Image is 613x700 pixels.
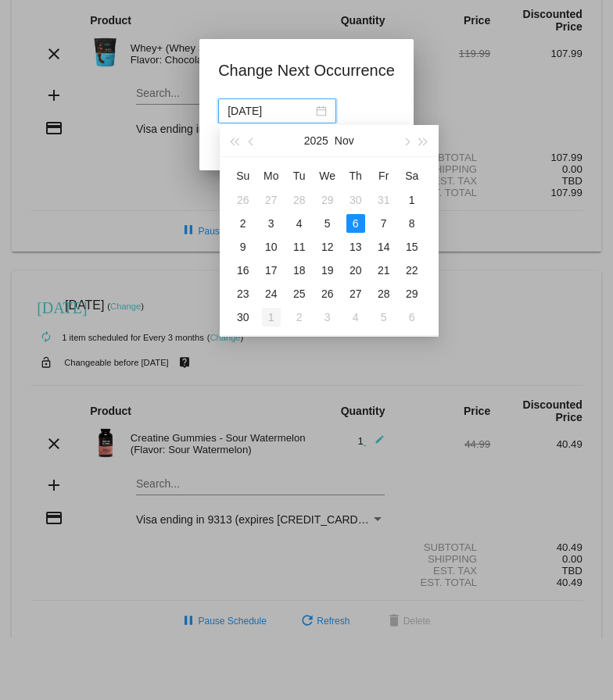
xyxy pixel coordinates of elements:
td: 11/25/2025 [285,282,314,305]
td: 11/9/2025 [229,235,257,259]
div: 9 [234,237,253,256]
td: 11/8/2025 [398,212,426,235]
td: 11/18/2025 [285,259,314,282]
td: 10/26/2025 [229,188,257,212]
td: 10/30/2025 [342,188,370,212]
button: Next year (Control + right) [414,125,432,156]
th: Wed [314,163,342,188]
div: 30 [234,308,253,327]
td: 12/1/2025 [257,305,285,329]
td: 12/4/2025 [342,305,370,329]
div: 5 [318,214,337,233]
div: 28 [290,191,309,209]
td: 11/23/2025 [229,282,257,305]
div: 31 [375,191,393,209]
td: 11/10/2025 [257,235,285,259]
button: Last year (Control + left) [226,125,243,156]
div: 24 [262,284,281,303]
div: 6 [403,308,421,327]
div: 28 [375,284,393,303]
div: 6 [346,214,365,233]
h1: Change Next Occurrence [218,58,395,83]
td: 11/6/2025 [342,212,370,235]
div: 30 [346,191,365,209]
td: 11/26/2025 [314,282,342,305]
td: 11/17/2025 [257,259,285,282]
div: 3 [262,214,281,233]
div: 29 [318,191,337,209]
td: 11/12/2025 [314,235,342,259]
div: 1 [262,308,281,327]
div: 26 [318,284,337,303]
th: Fri [370,163,398,188]
td: 11/3/2025 [257,212,285,235]
div: 27 [262,191,281,209]
td: 11/27/2025 [342,282,370,305]
div: 8 [403,214,421,233]
td: 11/20/2025 [342,259,370,282]
td: 11/30/2025 [229,305,257,329]
td: 11/2/2025 [229,212,257,235]
td: 11/19/2025 [314,259,342,282]
div: 11 [290,237,309,256]
td: 11/24/2025 [257,282,285,305]
td: 10/31/2025 [370,188,398,212]
button: Update [218,133,287,161]
td: 11/16/2025 [229,259,257,282]
th: Sat [398,163,426,188]
th: Mon [257,163,285,188]
div: 5 [375,308,393,327]
div: 3 [318,308,337,327]
td: 11/4/2025 [285,212,314,235]
td: 11/28/2025 [370,282,398,305]
button: Previous month (PageUp) [243,125,260,156]
div: 26 [234,191,253,209]
div: 1 [403,191,421,209]
td: 11/7/2025 [370,212,398,235]
button: Nov [335,125,354,156]
div: 13 [346,237,365,256]
div: 2 [234,214,253,233]
td: 11/11/2025 [285,235,314,259]
td: 10/27/2025 [257,188,285,212]
td: 11/1/2025 [398,188,426,212]
th: Sun [229,163,257,188]
div: 2 [290,308,309,327]
div: 25 [290,284,309,303]
td: 11/21/2025 [370,259,398,282]
div: 10 [262,237,281,256]
button: Next month (PageDown) [397,125,414,156]
div: 12 [318,237,337,256]
th: Tue [285,163,314,188]
div: 23 [234,284,253,303]
div: 15 [403,237,421,256]
div: 19 [318,261,337,280]
div: 4 [290,214,309,233]
div: 14 [375,237,393,256]
td: 10/28/2025 [285,188,314,212]
input: Select date [228,102,313,120]
td: 11/13/2025 [342,235,370,259]
button: 2025 [304,125,328,156]
div: 18 [290,261,309,280]
td: 12/3/2025 [314,305,342,329]
div: 20 [346,261,365,280]
div: 29 [403,284,421,303]
td: 11/5/2025 [314,212,342,235]
div: 21 [375,261,393,280]
div: 16 [234,261,253,280]
td: 12/5/2025 [370,305,398,329]
div: 27 [346,284,365,303]
td: 11/22/2025 [398,259,426,282]
td: 11/15/2025 [398,235,426,259]
div: 7 [375,214,393,233]
td: 11/29/2025 [398,282,426,305]
td: 11/14/2025 [370,235,398,259]
div: 17 [262,261,281,280]
td: 12/6/2025 [398,305,426,329]
th: Thu [342,163,370,188]
div: 4 [346,308,365,327]
td: 12/2/2025 [285,305,314,329]
div: 22 [403,261,421,280]
td: 10/29/2025 [314,188,342,212]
